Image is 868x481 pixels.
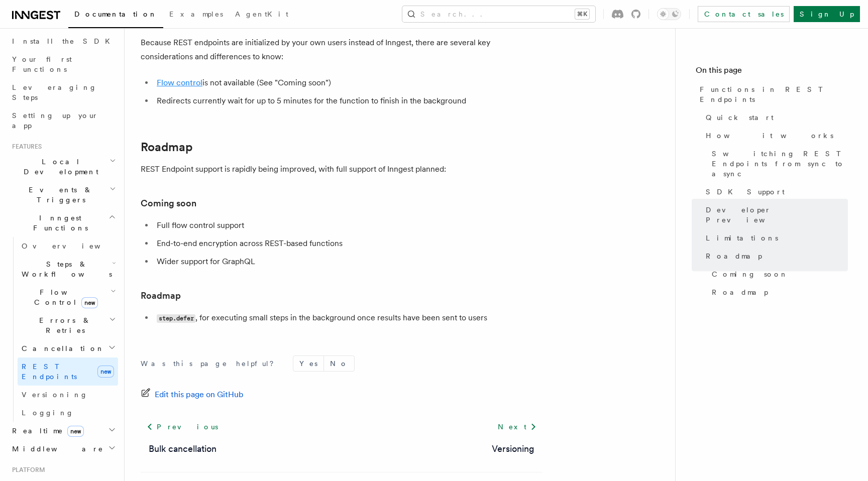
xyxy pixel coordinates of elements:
span: Install the SDK [12,37,116,45]
span: Limitations [706,233,778,243]
p: Because REST endpoints are initialized by your own users instead of Inngest, there are several ke... [141,36,542,64]
a: Developer Preview [702,201,848,229]
span: Local Development [8,157,110,177]
a: Your first Functions [8,50,118,78]
li: End-to-end encryption across REST-based functions [154,236,542,251]
a: Functions in REST Endpoints [696,80,848,108]
a: Roadmap [141,289,181,303]
a: Logging [18,404,118,422]
button: Yes [293,356,323,371]
p: REST Endpoint support is rapidly being improved, with full support of Inngest planned: [141,162,542,176]
span: Features [8,143,42,151]
span: Examples [169,10,223,18]
span: Flow Control [18,287,111,307]
button: Realtimenew [8,422,118,440]
span: Versioning [22,391,88,399]
span: Logging [22,409,74,417]
span: Realtime [8,426,84,436]
a: Documentation [68,3,163,28]
span: Developer Preview [706,205,848,225]
li: , for executing small steps in the background once results have been sent to users [154,311,542,325]
button: No [324,356,354,371]
a: Bulk cancellation [149,442,216,456]
span: new [81,297,98,308]
button: Toggle dark mode [657,8,681,20]
a: Coming soon [708,265,848,283]
span: new [67,426,84,437]
a: Versioning [492,442,534,456]
li: is not available (See "Coming soon") [154,76,542,90]
span: new [97,366,114,378]
h4: On this page [696,64,848,80]
a: Limitations [702,229,848,247]
button: Local Development [8,153,118,181]
a: Coming soon [141,196,196,210]
li: Wider support for GraphQL [154,255,542,269]
p: Was this page helpful? [141,358,281,369]
span: Overview [22,242,125,250]
span: Functions in REST Endpoints [700,84,848,104]
button: Events & Triggers [8,181,118,209]
div: Inngest Functions [8,237,118,422]
a: Quick start [702,108,848,127]
span: SDK Support [706,187,785,197]
span: Cancellation [18,343,104,353]
a: Roadmap [702,247,848,265]
a: Leveraging Steps [8,78,118,106]
button: Errors & Retries [18,311,118,339]
button: Steps & Workflows [18,255,118,283]
span: Coming soon [712,269,788,279]
a: Examples [163,3,229,27]
button: Middleware [8,440,118,458]
button: Cancellation [18,339,118,357]
span: Middleware [8,444,103,454]
a: AgentKit [229,3,294,27]
span: AgentKit [235,10,288,18]
span: Roadmap [706,251,762,261]
a: REST Endpointsnew [18,357,118,386]
span: REST Endpoints [22,363,77,381]
span: Roadmap [712,287,768,297]
span: Documentation [74,10,157,18]
a: Roadmap [141,140,193,154]
code: step.defer [157,314,195,323]
a: Sign Up [794,6,860,22]
a: Next [492,418,542,436]
a: Overview [18,237,118,255]
a: Roadmap [708,283,848,301]
a: Setting up your app [8,106,118,135]
span: Your first Functions [12,55,72,73]
a: Previous [141,418,224,436]
span: Leveraging Steps [12,83,97,101]
a: Install the SDK [8,32,118,50]
a: Flow control [157,78,202,87]
a: Contact sales [698,6,790,22]
li: Redirects currently wait for up to 5 minutes for the function to finish in the background [154,94,542,108]
span: Errors & Retries [18,315,109,335]
span: Steps & Workflows [18,259,112,279]
a: Versioning [18,386,118,404]
span: Platform [8,466,45,474]
span: Quick start [706,112,774,123]
li: Full flow control support [154,218,542,232]
button: Inngest Functions [8,209,118,237]
a: How it works [702,127,848,145]
span: How it works [706,131,833,141]
span: Edit this page on GitHub [155,388,244,402]
span: Events & Triggers [8,185,110,205]
a: SDK Support [702,183,848,201]
a: Switching REST Endpoints from sync to async [708,145,848,183]
button: Search...⌘K [402,6,595,22]
span: Setting up your app [12,111,98,130]
span: Switching REST Endpoints from sync to async [712,149,848,179]
a: Edit this page on GitHub [141,388,244,402]
kbd: ⌘K [575,9,589,19]
span: Inngest Functions [8,213,108,233]
button: Flow Controlnew [18,283,118,311]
